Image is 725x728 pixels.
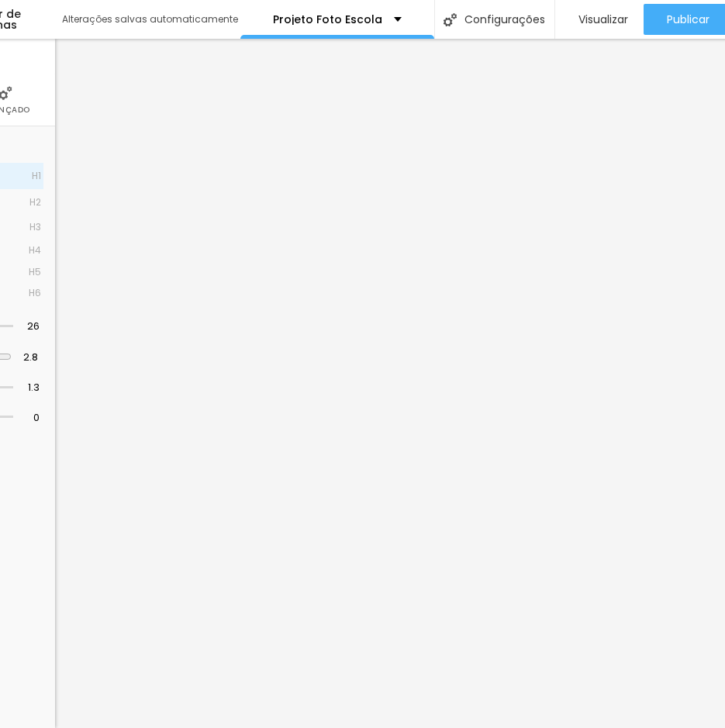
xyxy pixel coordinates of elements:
span: H2 [29,198,41,207]
span: Visualizar [578,13,628,26]
span: H3 [29,223,41,232]
button: Visualizar [555,4,644,35]
span: H1 [32,171,41,181]
img: Icone [444,13,457,26]
span: H4 [29,246,41,255]
span: H6 [29,288,41,298]
span: Publicar [667,13,709,26]
div: Alterações salvas automaticamente [62,15,240,24]
p: Projeto Foto Escola [273,14,382,25]
span: H5 [29,267,41,277]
